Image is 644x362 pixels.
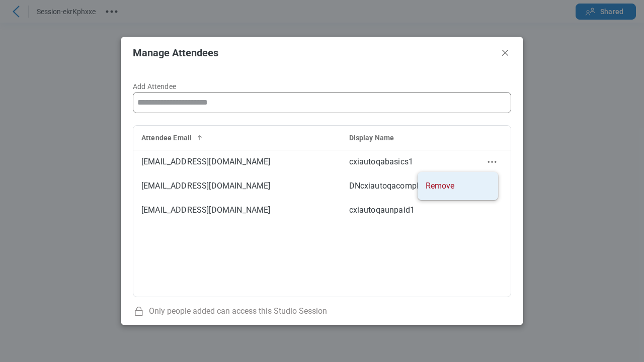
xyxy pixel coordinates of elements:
[133,93,511,113] input: Add Attendee
[341,174,473,198] td: DNcxiautoqacomplete1
[133,47,495,58] h2: Manage Attendees
[133,174,341,198] td: [EMAIL_ADDRESS][DOMAIN_NAME]
[486,156,498,168] button: context-menu
[133,82,511,125] label: Add Attendee
[341,150,473,174] td: cxiautoqabasics1
[418,172,498,200] ul: context-menu
[133,126,511,222] table: bb-data-table
[341,198,473,222] td: cxiautoqaunpaid1
[133,305,511,318] div: Only people added can access this Studio Session
[141,133,333,143] div: Attendee Email
[133,150,341,174] td: [EMAIL_ADDRESS][DOMAIN_NAME]
[133,81,511,125] form: form
[349,133,465,143] div: Display Name
[499,47,511,59] button: Close
[133,198,341,222] td: [EMAIL_ADDRESS][DOMAIN_NAME]
[426,180,455,192] span: Remove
